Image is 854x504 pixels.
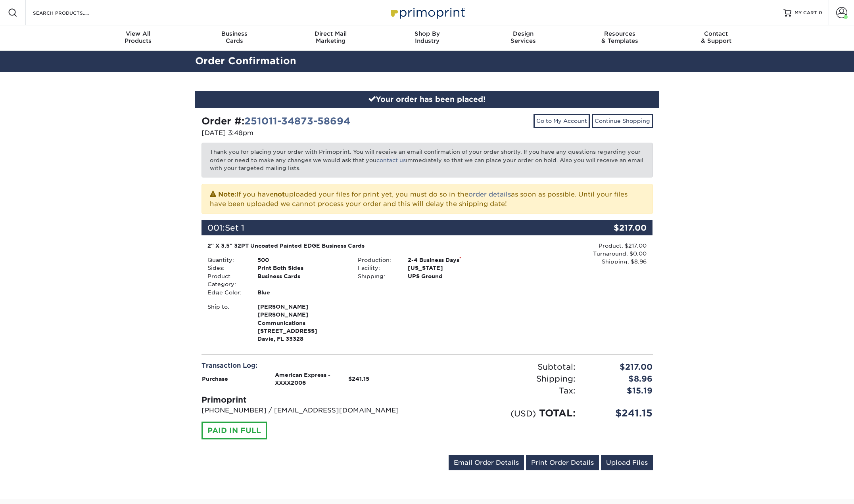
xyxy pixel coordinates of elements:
div: Shipping: [352,272,402,280]
div: Subtotal: [427,361,581,373]
span: TOTAL: [539,407,576,419]
div: Marketing [282,30,379,44]
a: Email Order Details [449,455,524,470]
small: (USD) [510,409,536,418]
span: View All [90,30,186,37]
strong: Note: [218,191,236,198]
a: Print Order Details [526,455,599,470]
a: Upload Files [601,455,653,470]
div: 500 [251,256,352,264]
div: $15.19 [581,385,659,397]
div: Blue [251,288,352,296]
div: Facility: [352,264,402,272]
div: Shipping: [427,373,581,385]
div: Products [90,30,186,44]
div: Sides: [202,264,251,272]
div: Your order has been placed! [195,91,659,108]
div: Industry [379,30,475,44]
a: Go to My Account [534,114,590,128]
div: Cards [186,30,282,44]
a: BusinessCards [186,25,282,51]
strong: Davie, FL 33328 [257,303,346,342]
span: 0 [819,10,822,15]
span: [PERSON_NAME] [257,303,346,311]
a: order details [468,191,511,198]
span: [PERSON_NAME] Communications [257,311,346,327]
div: UPS Ground [402,272,502,280]
span: Direct Mail [282,30,379,37]
div: Primoprint [202,394,421,406]
div: $8.96 [581,373,659,385]
div: 001: [202,220,578,235]
a: Direct MailMarketing [282,25,379,51]
a: Resources& Templates [572,25,668,51]
a: Shop ByIndustry [379,25,475,51]
div: [US_STATE] [402,264,502,272]
span: Business [186,30,282,37]
div: PAID IN FULL [202,422,267,440]
a: Continue Shopping [592,114,653,128]
p: [DATE] 3:48pm [202,128,421,138]
div: Edge Color: [202,288,251,296]
div: Services [475,30,572,44]
div: Print Both Sides [251,264,352,272]
p: Thank you for placing your order with Primoprint. You will receive an email confirmation of your ... [202,143,653,177]
b: not [274,191,285,198]
a: Contact& Support [668,25,764,51]
div: Tax: [427,385,581,397]
div: $217.00 [581,361,659,373]
a: DesignServices [475,25,572,51]
p: If you have uploaded your files for print yet, you must do so in the as soon as possible. Until y... [210,189,645,209]
div: $241.15 [581,406,659,420]
img: Primoprint [388,4,467,21]
strong: Order #: [202,115,350,127]
h2: Order Confirmation [189,54,665,69]
strong: Purchase [202,376,228,382]
strong: American Express - XXXX2006 [275,372,330,386]
a: 251011-34873-58694 [244,115,350,127]
div: 2" X 3.5" 32PT Uncoated Painted EDGE Business Cards [207,242,497,250]
span: MY CART [795,10,817,16]
div: Product Category: [202,272,251,288]
div: Business Cards [251,272,352,288]
span: Shop By [379,30,475,37]
a: View AllProducts [90,25,186,51]
a: contact us [376,157,406,163]
span: Design [475,30,572,37]
div: Transaction Log: [202,361,421,370]
div: Production: [352,256,402,264]
div: & Templates [572,30,668,44]
span: Set 1 [225,223,244,233]
div: & Support [668,30,764,44]
strong: $241.15 [348,376,369,382]
div: Quantity: [202,256,251,264]
div: 2-4 Business Days [402,256,502,264]
span: Resources [572,30,668,37]
div: $217.00 [578,220,653,235]
input: SEARCH PRODUCTS..... [32,8,109,17]
p: [PHONE_NUMBER] / [EMAIL_ADDRESS][DOMAIN_NAME] [202,406,421,415]
span: [STREET_ADDRESS] [257,327,346,335]
span: Contact [668,30,764,37]
div: Product: $217.00 Turnaround: $0.00 Shipping: $8.96 [502,242,647,266]
div: Ship to: [202,303,251,343]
